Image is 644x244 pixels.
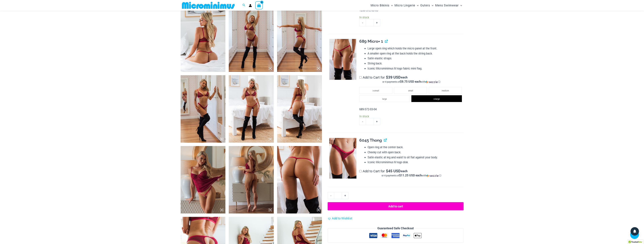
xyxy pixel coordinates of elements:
[366,19,374,26] input: Product quantity
[386,75,388,80] span: $
[359,174,463,177] div: or 4 payments of with
[371,1,389,10] span: Micro Bikinis
[359,80,463,83] div: or 4 payments of$9.75 USD eachwithSezzle Click to learn more about Sezzle
[249,4,252,7] a: Account icon link
[368,145,464,150] li: Open ring at the center back.
[366,118,374,125] input: Product quantity
[277,146,322,213] img: Guilty Pleasures Red 689 Micro
[368,155,464,160] li: Satin elastic at leg and waist to sit flat against your body.
[359,19,366,26] a: -
[255,1,263,9] a: View Shopping Cart, empty
[399,173,422,177] span: $11.25 USD each
[359,80,463,83] div: or 4 payments of with
[242,3,245,8] a: Search icon link
[374,19,380,26] a: +
[181,146,226,213] img: Guilty Pleasures Red 1260 Slip 689 Micro
[426,174,438,177] img: Sezzle
[420,1,430,10] span: Outers
[359,16,463,19] p: In stock
[401,76,407,79] span: each
[277,75,322,143] img: Guilty Pleasures Red 1045 Bra 689 Micro
[419,1,434,10] a: OutersMenu ToggleMenu Toggle
[181,4,226,72] img: Guilty Pleasures Red 1045 Bra 689 Micro
[370,1,394,10] a: Micro BikinisMenu ToggleMenu Toggle
[430,1,433,10] span: Menu Toggle
[359,169,463,177] label: Add to Cart for
[359,39,378,44] span: 689 Micro
[369,1,464,10] nav: Site Navigation
[359,87,392,94] li: x-small
[277,4,322,72] img: Guilty Pleasures Red 1045 Bra 6045 Thong
[328,192,334,199] a: -
[368,160,464,165] li: Iconic Microminimus M logo disk.
[359,76,362,79] input: Add to Cart for$39 USD eachor 4 payments of$9.75 USD eachwithSezzle Click to learn more about Sezzle
[386,169,401,173] span: 45 USD
[181,75,226,143] img: Guilty Pleasures Red 1045 Bra 6045 Thong
[401,169,407,173] span: each
[426,80,438,83] img: Sezzle
[229,4,274,72] img: Guilty Pleasures Red 1045 Bra 6045 Thong
[368,66,464,71] li: Iconic Microminimus M logo fabric mini flag.
[359,95,410,102] li: large
[395,1,415,10] span: Micro Lingerie
[359,174,463,177] div: or 4 payments of$11.25 USD eachwithSezzle Click to learn more about Sezzle
[368,51,464,56] li: A smaller open ring at the back holds the string back.
[408,89,413,92] span: small
[359,107,463,112] p: 689-S72-03-04
[342,192,348,199] a: +
[229,75,274,143] img: Guilty Pleasures Red 1045 Bra 689 Micro
[329,138,356,179] img: Guilty Pleasures Red 6045 Thong
[368,150,464,155] li: Cheeky cut with open back.
[359,118,366,125] a: -
[368,56,464,61] li: Satin elastic straps.
[386,76,401,79] span: 39 USD
[329,39,356,80] img: Guilty Pleasures Red 689 Micro
[382,97,387,100] span: large
[368,46,464,51] li: Large open ring which holds the micro panel at the front.
[229,146,274,213] img: Guilty Pleasures Red 1260 Slip 689 Micro
[368,61,464,66] li: String back.
[334,192,342,199] input: Product quantity
[332,216,352,220] span: Add to Wishlist
[328,202,463,210] button: Add to cart
[434,1,463,10] a: Mens SwimwearMenu ToggleMenu Toggle
[373,89,379,92] span: x-small
[378,39,383,44] span: × 1
[434,97,440,100] span: x-large
[376,226,415,231] legend: Guaranteed Safe Checkout
[442,89,449,92] span: medium
[359,170,362,172] input: Add to Cart for$45 USD eachor 4 payments of$11.25 USD eachwithSezzle Click to learn more about Se...
[359,114,463,118] p: In stock
[400,80,421,83] span: $9.75 USD each
[435,1,459,10] span: Mens Swimwear
[386,168,388,173] span: $
[459,1,462,10] span: Menu Toggle
[374,118,380,125] a: +
[328,216,352,221] a: Add to Wishlist
[394,87,427,94] li: small
[411,95,462,102] li: x-large
[429,87,462,94] li: medium
[389,1,393,10] span: Menu Toggle
[359,75,463,83] label: Add to Cart for
[415,1,419,10] span: Menu Toggle
[359,138,382,143] span: 6045 Thong
[394,1,419,10] a: Micro LingerieMenu ToggleMenu Toggle
[181,2,236,9] img: MM SHOP LOGO FLAT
